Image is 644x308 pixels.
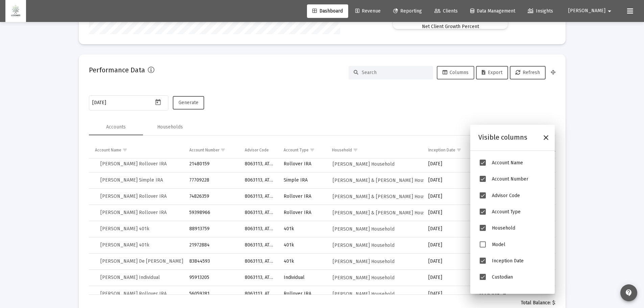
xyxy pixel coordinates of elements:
[482,70,502,75] span: Export
[422,23,479,30] p: Net Client Growth Percent
[625,289,633,297] mat-icon: contact_support
[185,221,240,237] td: 88913759
[240,286,279,302] td: 8063113, ATNT
[95,287,172,301] a: [PERSON_NAME] Rollover IRA
[153,97,163,107] button: Open calendar
[95,238,155,252] a: [PERSON_NAME] 401k
[424,286,475,302] td: [DATE]
[492,209,521,215] span: Account Type
[279,188,327,205] td: Rollover IRA
[185,142,240,159] td: Column Account Number
[429,4,463,18] a: Clients
[332,175,438,185] a: [PERSON_NAME] & [PERSON_NAME] Household
[173,96,204,110] button: Generate
[424,188,475,205] td: [DATE]
[333,161,395,167] span: [PERSON_NAME] Household
[279,269,327,286] td: Individual
[333,210,438,216] span: [PERSON_NAME] & [PERSON_NAME] Household
[332,159,395,169] a: [PERSON_NAME] Household
[100,226,149,232] span: [PERSON_NAME] 401k
[560,4,622,18] button: [PERSON_NAME]
[95,190,172,203] a: [PERSON_NAME] Rollover IRA
[333,177,438,183] span: [PERSON_NAME] & [PERSON_NAME] Household
[95,255,200,268] a: [PERSON_NAME] De [PERSON_NAME] 401k
[428,147,455,153] div: Inception Date
[478,269,547,285] li: Custodian
[424,269,475,286] td: [DATE]
[478,237,547,253] li: Model
[355,8,381,14] span: Revenue
[332,208,438,218] a: [PERSON_NAME] & [PERSON_NAME] Household
[185,286,240,302] td: 56059281
[89,65,145,75] h2: Performance Data
[95,206,172,219] a: [PERSON_NAME] Rollover IRA
[89,142,185,159] td: Column Account Name
[240,188,279,205] td: 8063113, ATNT
[100,210,167,215] span: [PERSON_NAME] Rollover IRA
[388,4,427,18] a: Reporting
[279,286,327,302] td: Rollover IRA
[95,157,172,171] a: [PERSON_NAME] Rollover IRA
[478,220,547,236] li: Household
[240,205,279,221] td: 8063113, ATNT
[185,172,240,188] td: 77709228
[100,161,167,167] span: [PERSON_NAME] Rollover IRA
[332,289,395,299] a: [PERSON_NAME] Household
[240,237,279,253] td: 8063113, ATNT
[492,160,523,166] span: Account Name
[478,188,547,204] li: Advisor Code
[362,70,428,75] input: Search
[333,242,395,248] span: [PERSON_NAME] Household
[185,205,240,221] td: 59398966
[424,253,475,269] td: [DATE]
[492,176,528,182] span: Account Number
[470,125,555,294] div: Column Chooser
[220,147,225,152] span: Show filter options for column 'Account Number'
[424,142,475,159] td: Column Inception Date
[245,147,269,153] div: Advisor Code
[240,142,279,159] td: Column Advisor Code
[240,221,279,237] td: 8063113, ATNT
[240,253,279,269] td: 8063113, ATNT
[478,155,547,171] li: Account Name
[332,147,352,153] div: Household
[95,271,165,284] a: [PERSON_NAME] Individual
[279,237,327,253] td: 401k
[332,240,395,250] a: [PERSON_NAME] Household
[100,177,163,183] span: [PERSON_NAME] Simple IRA
[478,253,547,269] li: Inception Date
[185,156,240,172] td: 21480159
[492,226,515,231] span: Household
[424,156,475,172] td: [DATE]
[189,147,219,153] div: Account Number
[279,221,327,237] td: 401k
[106,124,126,131] div: Accounts
[240,156,279,172] td: 8063113, ATNT
[185,237,240,253] td: 21972884
[492,193,520,198] span: Advisor Code
[332,273,395,283] a: [PERSON_NAME] Household
[240,172,279,188] td: 8063113, ATNT
[540,132,552,144] div: Close
[333,259,395,264] span: [PERSON_NAME] Household
[393,8,422,14] span: Reporting
[100,242,149,248] span: [PERSON_NAME] 401k
[521,300,581,306] div: Total Balance: $32,133,552.48
[434,8,458,14] span: Clients
[279,205,327,221] td: Rollover IRA
[100,291,167,297] span: [PERSON_NAME] Rollover IRA
[528,8,553,14] span: Insights
[492,275,513,280] span: Custodian
[178,100,198,105] span: Generate
[279,253,327,269] td: 401k
[492,258,524,264] span: Inception Date
[456,147,461,152] span: Show filter options for column 'Inception Date'
[510,66,546,79] button: Refresh
[312,8,343,14] span: Dashboard
[327,142,424,159] td: Column Household
[522,4,558,18] a: Insights
[605,4,614,18] mat-icon: arrow_drop_down
[100,275,160,280] span: [PERSON_NAME] Individual
[333,275,395,281] span: [PERSON_NAME] Household
[122,147,127,152] span: Show filter options for column 'Account Name'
